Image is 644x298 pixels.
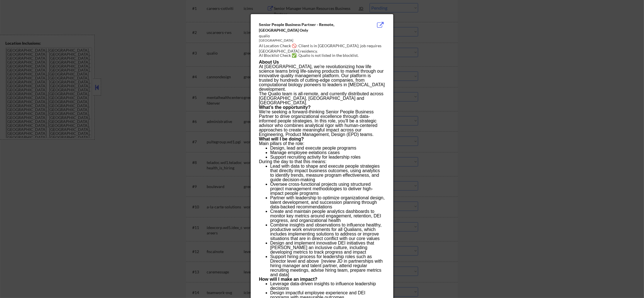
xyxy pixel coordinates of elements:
li: Support recruiting activity for leadership roles [270,155,385,159]
li: Leverage data-driven insights to influence leadership decisions [270,282,385,291]
div: [GEOGRAPHIC_DATA] [259,38,357,43]
li: Manage employee eelations cases [270,150,385,155]
li: Partner with leadership to optimize organizational design, talent development, and succession pla... [270,196,385,209]
li: Design and implement innovative DEI initiatives that [PERSON_NAME] an inclusive culture, includin... [270,241,385,254]
div: qualio [259,33,357,39]
li: Combine insights and observations to influence healthy, productive work environments for all Qual... [270,223,385,241]
div: AI Blocklist Check ✅: Qualio is not listed in the blocklist. [259,53,387,58]
li: Support hiring process for leadership roles such as Director level and above [review JD in partne... [270,254,385,277]
p: At [GEOGRAPHIC_DATA], we're revolutionizing how life science teams bring life-saving products to ... [259,64,385,92]
li: Oversee cross-functional projects using structured project management methodologies to deliver hi... [270,182,385,196]
strong: What’s the opportunity? [259,105,311,110]
li: Lead with data to shape and execute people strategies that directly impact business outcomes, usi... [270,164,385,182]
p: The Qualio team is all-remote, and currently distributed across [GEOGRAPHIC_DATA], [GEOGRAPHIC_DA... [259,92,385,105]
strong: How will I make an impact? [259,277,317,282]
div: Senior People Business Partner - Remote, [GEOGRAPHIC_DATA] Only [259,22,357,33]
strong: What will I be doing? [259,137,304,141]
p: We're seeking a forward-thinking Senior People Business Partner to drive organizational excellenc... [259,110,385,137]
li: Design, lead and execute people programs [270,146,385,150]
p: During the day to that this means: [259,159,385,164]
li: Create and maintain people analytics dashboards to monitor key metrics around engagement, retenti... [270,209,385,223]
p: Main pillars of the role: [259,141,385,146]
div: AI Location Check 🚫: Client is in [GEOGRAPHIC_DATA]; job requires [GEOGRAPHIC_DATA] residency. [259,43,387,54]
strong: About Us [259,60,279,64]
